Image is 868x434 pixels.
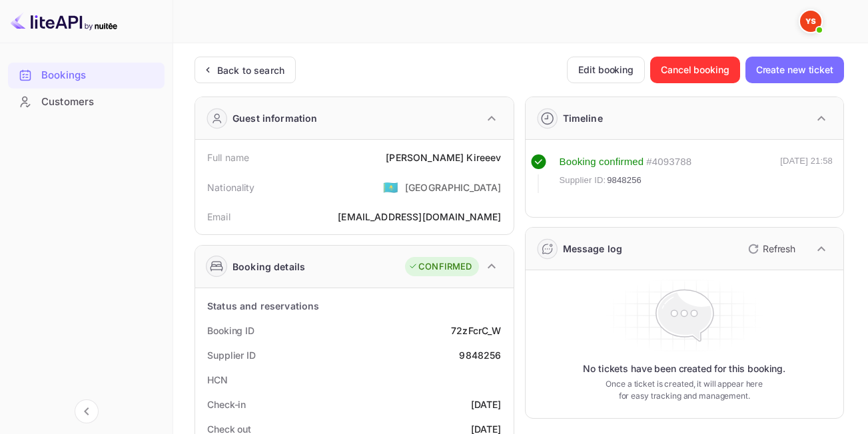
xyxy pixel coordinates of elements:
div: Booking details [232,260,305,274]
p: Once a ticket is created, it will appear here for easy tracking and management. [600,378,769,402]
div: Check-in [207,397,246,411]
div: Nationality [207,180,255,194]
button: Cancel booking [650,57,740,83]
div: Timeline [563,111,603,125]
div: Bookings [41,68,158,83]
div: # 4093788 [646,154,691,170]
button: Edit booking [567,57,645,83]
div: [DATE] [471,397,502,411]
span: United States [383,175,398,199]
button: Create new ticket [745,57,844,83]
div: Guest information [232,111,318,125]
p: Refresh [763,242,795,256]
div: HCN [207,373,228,387]
div: [GEOGRAPHIC_DATA] [405,180,502,194]
span: 9848256 [607,174,642,187]
div: [DATE] 21:58 [780,154,833,193]
div: CONFIRMED [408,260,472,274]
div: Customers [8,89,165,115]
div: [EMAIL_ADDRESS][DOMAIN_NAME] [338,210,501,224]
div: 9848256 [459,348,501,362]
p: No tickets have been created for this booking. [583,362,785,375]
div: Message log [563,242,623,256]
a: Customers [8,89,165,114]
button: Refresh [740,238,801,260]
img: LiteAPI logo [11,11,117,32]
button: Collapse navigation [75,399,99,423]
div: Booking confirmed [560,154,644,170]
div: [PERSON_NAME] Kireeev [386,150,501,164]
div: Back to search [217,63,284,77]
span: Supplier ID: [560,174,606,187]
div: 72zFcrC_W [451,324,501,337]
div: Email [207,210,230,224]
div: Full name [207,150,249,164]
div: Booking ID [207,324,254,337]
div: Customers [41,95,158,110]
img: Yandex Support [800,11,821,32]
div: Bookings [8,63,165,89]
a: Bookings [8,63,165,87]
div: Status and reservations [207,299,319,313]
div: Supplier ID [207,348,256,362]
